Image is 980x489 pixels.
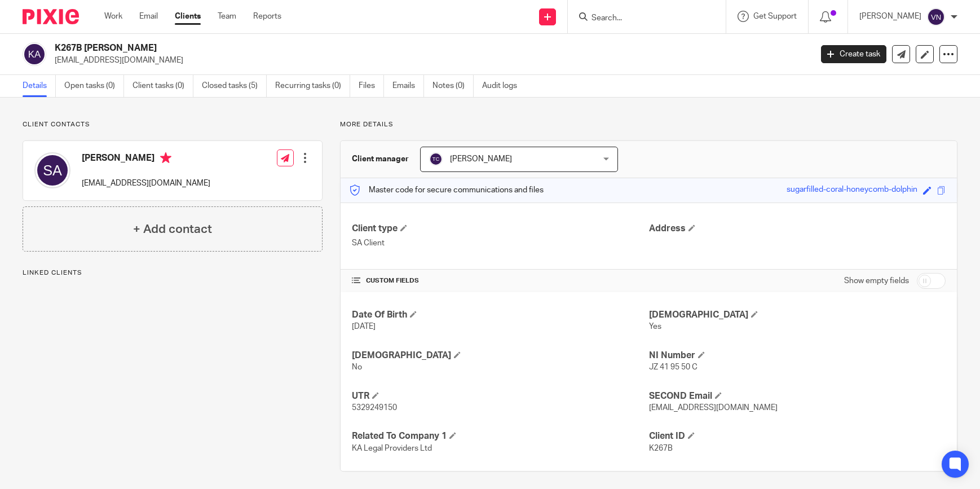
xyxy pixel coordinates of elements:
span: No [352,363,362,371]
p: [PERSON_NAME] [859,11,921,22]
span: [DATE] [352,323,376,331]
label: Show empty fields [844,275,909,287]
h2: K267B [PERSON_NAME] [55,42,654,54]
a: Work [104,11,122,22]
img: Pixie [23,9,79,24]
span: Yes [649,323,661,331]
i: Primary [160,152,171,164]
h4: UTR [352,390,648,402]
p: [EMAIL_ADDRESS][DOMAIN_NAME] [55,55,804,66]
a: Details [23,75,56,97]
a: Files [359,75,384,97]
h4: [PERSON_NAME] [82,152,210,166]
img: svg%3E [927,8,945,26]
p: SA Client [352,237,648,249]
span: JZ 41 95 50 C [649,363,698,371]
a: Recurring tasks (0) [275,75,350,97]
img: svg%3E [429,152,443,166]
h4: [DEMOGRAPHIC_DATA] [649,309,946,321]
span: Get Support [753,12,797,20]
h4: Address [649,223,946,235]
span: KA Legal Providers Ltd [352,444,432,452]
a: Create task [821,45,886,63]
h4: Client type [352,223,648,235]
p: [EMAIL_ADDRESS][DOMAIN_NAME] [82,178,210,189]
span: K267B [649,444,673,452]
div: sugarfilled-coral-honeycomb-dolphin [787,184,917,197]
p: Client contacts [23,120,323,129]
input: Search [590,14,692,24]
span: 5329249150 [352,404,397,412]
h4: Client ID [649,430,946,442]
a: Audit logs [482,75,526,97]
p: More details [340,120,957,129]
a: Emails [392,75,424,97]
img: svg%3E [34,152,70,188]
a: Email [139,11,158,22]
a: Reports [253,11,281,22]
a: Clients [175,11,201,22]
h4: Related To Company 1 [352,430,648,442]
h4: CUSTOM FIELDS [352,276,648,285]
a: Notes (0) [432,75,474,97]
p: Linked clients [23,268,323,277]
h4: NI Number [649,350,946,362]
h4: Date Of Birth [352,309,648,321]
h4: SECOND Email [649,390,946,402]
a: Team [218,11,236,22]
a: Closed tasks (5) [202,75,267,97]
h3: Client manager [352,153,409,165]
a: Open tasks (0) [64,75,124,97]
img: svg%3E [23,42,46,66]
h4: + Add contact [133,221,212,238]
span: [PERSON_NAME] [450,155,512,163]
p: Master code for secure communications and files [349,184,544,196]
a: Client tasks (0) [133,75,193,97]
h4: [DEMOGRAPHIC_DATA] [352,350,648,362]
span: [EMAIL_ADDRESS][DOMAIN_NAME] [649,404,778,412]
